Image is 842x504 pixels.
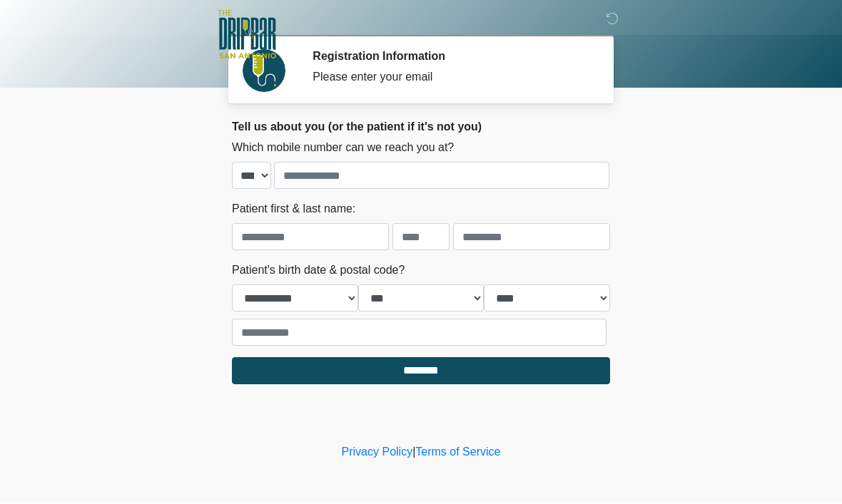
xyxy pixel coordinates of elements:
a: Privacy Policy [342,446,413,458]
img: The DRIPBaR - San Antonio Fossil Creek Logo [218,11,276,61]
label: Patient first & last name: [232,201,355,218]
label: Which mobile number can we reach you at? [232,140,454,157]
label: Patient's birth date & postal code? [232,262,405,279]
img: Agent Avatar [243,50,285,93]
a: | [412,446,415,458]
h2: Tell us about you (or the patient if it's not you) [232,120,610,134]
div: Please enter your email [313,69,589,86]
a: Terms of Service [415,446,500,458]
